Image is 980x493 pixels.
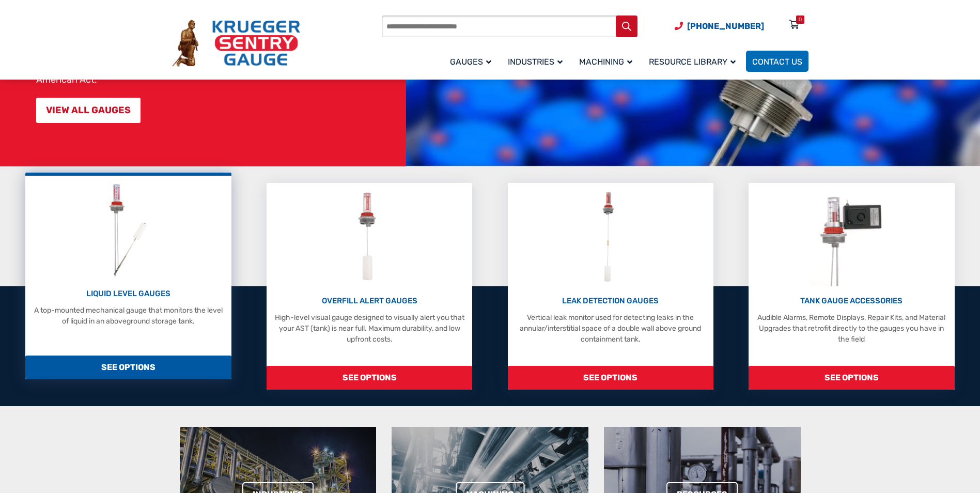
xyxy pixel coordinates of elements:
[272,295,467,307] p: OVERFILL ALERT GAUGES
[799,16,802,24] div: 0
[579,57,632,67] span: Machining
[590,188,631,286] img: Leak Detection Gauges
[508,366,713,390] span: SEE OPTIONS
[573,49,643,73] a: Machining
[267,183,472,390] a: Overfill Alert Gauges OVERFILL ALERT GAUGES High-level visual gauge designed to visually alert yo...
[810,188,893,286] img: Tank Gauge Accessories
[25,173,231,379] a: Liquid Level Gauges LIQUID LEVEL GAUGES A top-mounted mechanical gauge that monitors the level of...
[25,356,231,379] span: SEE OPTIONS
[101,181,155,279] img: Liquid Level Gauges
[513,312,708,345] p: Vertical leak monitor used for detecting leaks in the annular/interstitial space of a double wall...
[749,366,954,390] span: SEE OPTIONS
[649,57,736,67] span: Resource Library
[502,49,573,73] a: Industries
[347,188,393,286] img: Overfill Alert Gauges
[754,295,949,307] p: TANK GAUGE ACCESSORIES
[508,183,713,390] a: Leak Detection Gauges LEAK DETECTION GAUGES Vertical leak monitor used for detecting leaks in the...
[444,49,502,73] a: Gauges
[36,98,141,123] a: VIEW ALL GAUGES
[749,183,954,390] a: Tank Gauge Accessories TANK GAUGE ACCESSORIES Audible Alarms, Remote Displays, Repair Kits, and M...
[172,20,300,67] img: Krueger Sentry Gauge
[746,51,808,72] a: Contact Us
[754,312,949,345] p: Audible Alarms, Remote Displays, Repair Kits, and Material Upgrades that retrofit directly to the...
[267,366,472,390] span: SEE OPTIONS
[450,57,491,67] span: Gauges
[643,49,746,73] a: Resource Library
[687,21,764,31] span: [PHONE_NUMBER]
[272,312,467,345] p: High-level visual gauge designed to visually alert you that your AST (tank) is near full. Maximum...
[30,288,226,300] p: LIQUID LEVEL GAUGES
[508,57,563,67] span: Industries
[675,20,764,33] a: Phone Number (920) 434-8860
[36,23,401,85] p: At Krueger Sentry Gauge, for over 75 years we have manufactured over three million liquid-level g...
[30,305,226,327] p: A top-mounted mechanical gauge that monitors the level of liquid in an aboveground storage tank.
[513,295,708,307] p: LEAK DETECTION GAUGES
[752,57,802,67] span: Contact Us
